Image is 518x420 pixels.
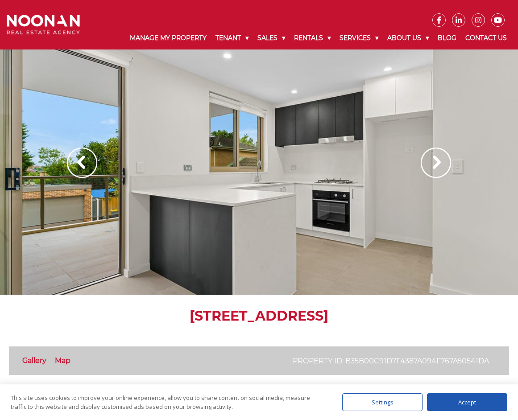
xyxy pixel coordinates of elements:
[125,27,211,49] a: Manage My Property
[383,27,433,49] a: About Us
[55,356,70,365] a: Map
[433,27,461,49] a: Blog
[253,27,290,49] a: Sales
[427,393,507,411] div: Accept
[290,27,335,49] a: Rentals
[461,27,511,49] a: Contact Us
[9,308,509,324] h1: [STREET_ADDRESS]
[211,27,253,49] a: Tenant
[11,393,324,411] div: This site uses cookies to improve your online experience, allow you to share content on social me...
[7,15,80,35] img: Noonan Real Estate Agency
[335,27,383,49] a: Services
[342,393,423,411] div: Settings
[67,148,97,178] img: Arrow slider
[293,355,489,366] p: Property ID: b35b00c91d7f4387a094f767a50541da
[22,356,46,365] a: Gallery
[421,148,451,178] img: Arrow slider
